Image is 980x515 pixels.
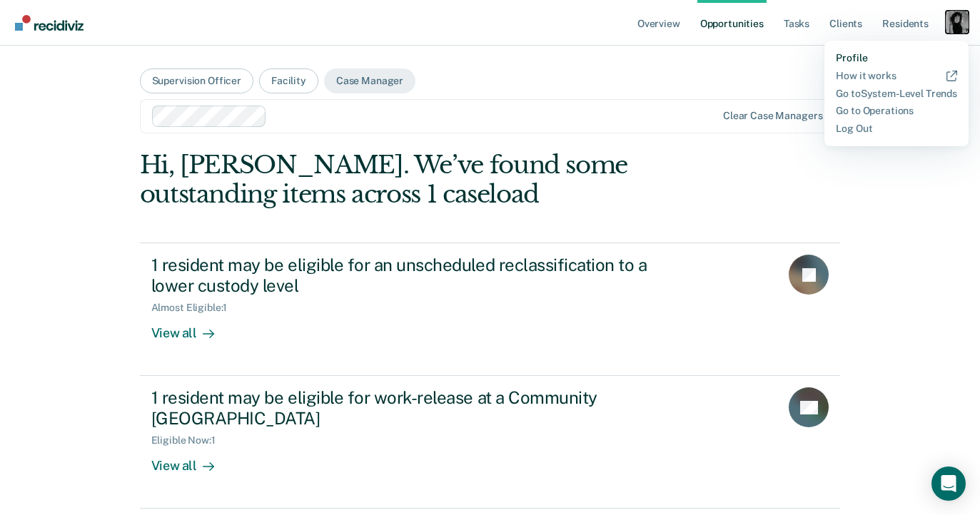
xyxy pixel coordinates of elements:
[723,110,822,122] div: Clear case managers
[151,314,231,342] div: View all
[140,151,700,209] div: Hi, [PERSON_NAME]. We’ve found some outstanding items across 1 caseload
[140,68,253,93] button: Supervision Officer
[836,88,957,100] a: Go to System-Level Trends
[836,52,957,64] a: Profile
[15,15,84,31] img: Recidiviz
[151,255,652,296] div: 1 resident may be eligible for an unscheduled reclassification to a lower custody level
[259,68,318,93] button: Facility
[324,68,415,93] button: Case Manager
[151,434,227,447] div: Eligible Now : 1
[140,376,841,509] a: 1 resident may be eligible for work-release at a Community [GEOGRAPHIC_DATA]Eligible Now:1View all
[151,447,231,474] div: View all
[140,243,841,376] a: 1 resident may be eligible for an unscheduled reclassification to a lower custody levelAlmost Eli...
[151,387,652,429] div: 1 resident may be eligible for work-release at a Community [GEOGRAPHIC_DATA]
[931,466,966,501] div: Open Intercom Messenger
[151,302,239,314] div: Almost Eligible : 1
[836,105,957,117] a: Go to Operations
[836,123,957,135] a: Log Out
[836,70,957,82] a: How it works
[946,11,969,34] button: Profile dropdown button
